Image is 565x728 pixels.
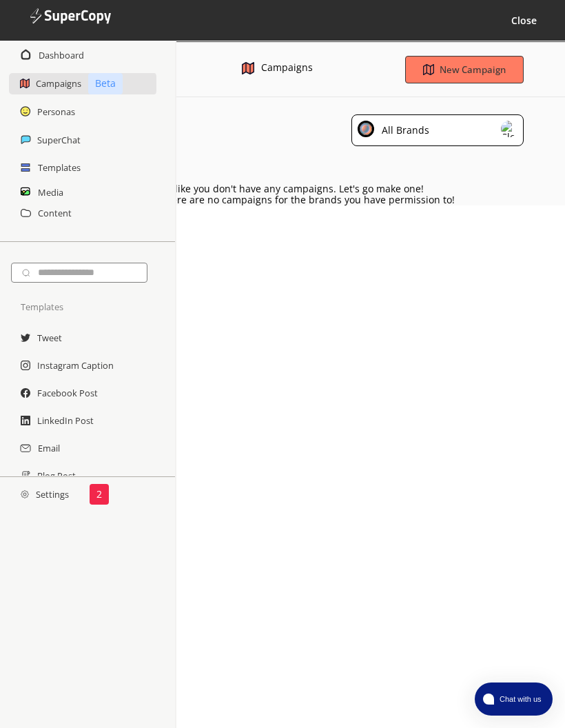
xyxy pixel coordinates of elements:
[37,410,94,431] a: LinkedIn Post
[39,45,84,65] a: Dashboard
[88,73,123,94] p: Beta
[37,355,114,376] a: Instagram Caption
[358,121,374,137] img: Close
[511,14,537,27] b: Close
[37,383,98,403] a: Facebook Post
[37,465,76,486] a: Blog Post
[501,121,517,137] img: Close
[242,62,254,74] img: Close
[475,682,553,716] button: atlas-launcher
[511,15,537,26] button: Close
[494,694,544,705] span: Chat with us
[37,101,75,122] a: Personas
[440,63,506,76] b: New Campaign
[405,56,524,83] button: New Campaign
[261,62,313,77] div: Campaigns
[21,490,29,498] img: Close
[110,194,455,205] p: Seems like there are no campaigns for the brands you have permission to!
[38,203,72,223] a: Content
[96,489,102,500] p: 2
[37,327,62,348] a: Tweet
[36,73,81,94] a: Campaigns
[38,182,63,203] a: Media
[38,157,81,178] a: Templates
[37,130,81,150] a: SuperChat
[38,438,60,458] a: Email
[377,121,429,140] div: All Brands
[142,183,424,194] p: Seems like you don't have any campaigns. Let's go make one!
